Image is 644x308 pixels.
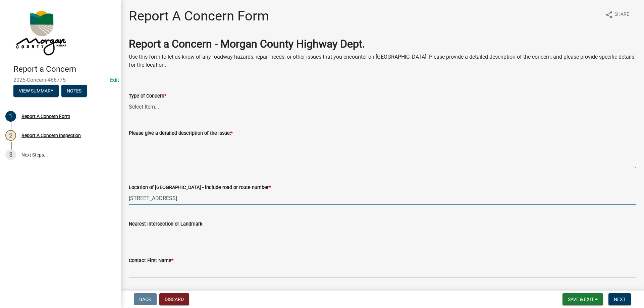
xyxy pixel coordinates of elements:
[129,258,173,263] label: Contact First Name
[5,111,16,122] div: 1
[159,293,189,305] button: Discard
[600,8,635,21] button: shareShare
[13,64,115,74] h4: Report a Concern
[13,7,67,57] img: Morgan County, Indiana
[608,293,631,305] button: Next
[129,94,166,99] label: Type of Concern
[61,88,87,94] wm-modal-confirm: Notes
[129,131,233,136] label: Please give a detailed description of the issue:
[5,149,16,160] div: 3
[21,114,70,119] div: Report A Concern Form
[139,297,151,302] span: Back
[129,53,636,69] p: Use this form to let us know of any roadway hazards, repair needs, or other issues that you encou...
[614,297,626,302] span: Next
[129,222,202,227] label: Nearest Intersection or Landmark
[129,185,271,190] label: Location of [GEOGRAPHIC_DATA] - include road or route number
[21,133,81,138] div: Report A Concern Inspection
[110,77,119,83] wm-modal-confirm: Edit Application Number
[129,38,365,50] strong: Report a Concern - Morgan County Highway Dept.
[134,293,157,305] button: Back
[110,77,119,83] a: Edit
[605,11,613,19] i: share
[568,297,594,302] span: Save & Exit
[13,88,59,94] wm-modal-confirm: Summary
[5,130,16,141] div: 2
[129,8,269,24] h1: Report A Concern Form
[614,11,629,19] span: Share
[13,77,107,83] span: 2025-Concern-466775
[562,293,603,305] button: Save & Exit
[61,85,87,97] button: Notes
[13,85,59,97] button: View Summary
